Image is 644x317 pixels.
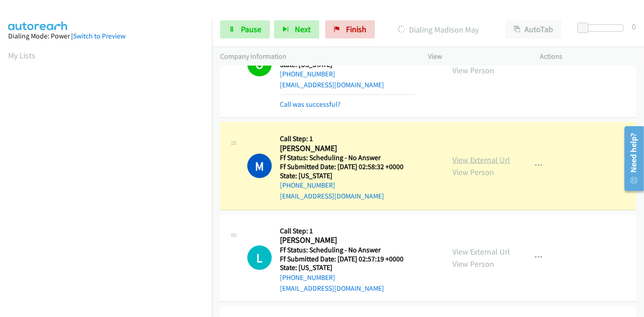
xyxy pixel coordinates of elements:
[346,24,366,34] span: Finish
[280,80,384,89] a: [EMAIL_ADDRESS][DOMAIN_NAME]
[220,20,270,38] a: Pause
[452,167,494,177] a: View Person
[632,20,636,33] div: 0
[274,20,319,38] button: Next
[452,246,510,257] a: View External Url
[280,100,341,109] a: Call was successful?
[247,246,272,270] div: The call is yet to be attempted
[280,255,415,264] h5: Ff Submitted Date: [DATE] 02:57:19 +0000
[280,246,415,255] h5: Ff Status: Scheduling - No Answer
[325,20,375,38] a: Finish
[452,65,494,76] a: View Person
[280,227,415,236] h5: Call Step: 1
[280,273,335,282] a: [PHONE_NUMBER]
[540,51,636,62] p: Actions
[582,24,624,32] div: Delay between calls (in seconds)
[428,51,524,62] p: View
[280,70,335,78] a: [PHONE_NUMBER]
[280,181,335,189] a: [PHONE_NUMBER]
[220,51,412,62] p: Company Information
[280,284,384,293] a: [EMAIL_ADDRESS][DOMAIN_NAME]
[247,154,272,178] h1: M
[73,32,125,40] a: Switch to Preview
[387,24,489,36] p: Dialing Madison May
[241,24,261,34] span: Pause
[280,134,415,143] h5: Call Step: 1
[280,143,415,154] h2: [PERSON_NAME]
[618,123,644,194] iframe: Resource Center
[280,192,384,200] a: [EMAIL_ADDRESS][DOMAIN_NAME]
[280,263,415,272] h5: State: [US_STATE]
[280,235,415,246] h2: [PERSON_NAME]
[8,50,35,61] a: My Lists
[505,20,562,38] button: AutoTab
[247,246,272,270] h1: L
[280,153,415,162] h5: Ff Status: Scheduling - No Answer
[295,24,311,34] span: Next
[452,155,510,165] a: View External Url
[8,31,204,42] div: Dialing Mode: Power |
[280,171,415,180] h5: State: [US_STATE]
[452,259,494,269] a: View Person
[280,162,415,171] h5: Ff Submitted Date: [DATE] 02:58:32 +0000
